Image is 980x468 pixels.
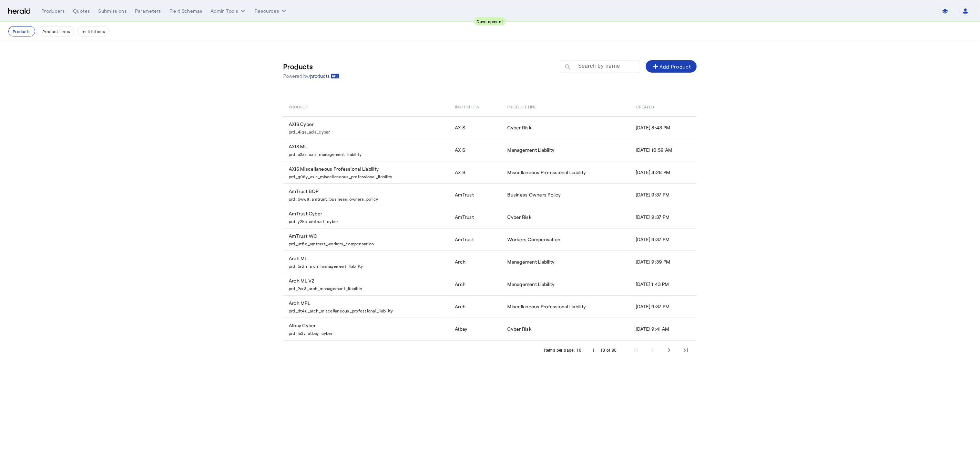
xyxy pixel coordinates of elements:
[289,329,447,336] p: prd_la3v_atbay_cyber
[630,318,697,340] td: [DATE] 9:41 AM
[289,240,447,246] p: prd_ut6e_amtrust_workers_compensation
[449,251,502,273] td: Arch
[283,139,449,161] td: AXIS ML
[283,295,449,318] td: Arch MPL
[283,206,449,228] td: AmTrust Cyber
[630,161,697,183] td: [DATE] 4:28 PM
[289,195,447,202] p: prd_bww8_amtrust_business_owners_policy
[449,228,502,251] td: AmTrust
[630,97,697,116] th: Created
[561,63,573,72] mat-icon: search
[170,8,203,14] div: Field Schemas
[289,128,447,135] p: prd_4jgs_axis_cyber
[646,60,697,73] button: Add Product
[41,8,65,14] div: Producers
[283,73,339,79] p: Powered by
[449,161,502,183] td: AXIS
[630,251,697,273] td: [DATE] 9:39 PM
[502,318,630,340] td: Cyber Risk
[449,97,502,116] th: Institution
[8,8,30,14] img: Herald Logo
[630,139,697,161] td: [DATE] 10:59 AM
[283,251,449,273] td: Arch ML
[73,8,90,14] div: Quotes
[592,347,617,354] div: 1 – 10 of 80
[578,63,620,70] mat-label: Search by name
[283,97,449,116] th: Product
[544,347,575,354] div: Items per page:
[38,26,74,36] button: Product Lines
[677,342,694,359] button: Last page
[289,150,447,157] p: prd_a2xs_axis_management_liability
[449,273,502,295] td: Arch
[502,206,630,228] td: Cyber Risk
[135,8,161,14] div: Parameters
[283,183,449,206] td: AmTrust BOP
[289,217,447,224] p: prd_y2ka_amtrust_cyber
[77,26,110,36] button: Institutions
[630,116,697,139] td: [DATE] 8:43 PM
[502,183,630,206] td: Business Owners Policy
[289,307,447,313] p: prd_dt4u_arch_miscellaneous_professional_liability
[630,183,697,206] td: [DATE] 9:37 PM
[630,228,697,251] td: [DATE] 9:37 PM
[8,26,35,36] button: Products
[283,62,339,71] h3: Products
[289,262,447,269] p: prd_5r6h_arch_management_liability
[449,206,502,228] td: AmTrust
[502,97,630,116] th: Product Line
[449,183,502,206] td: AmTrust
[661,342,677,359] button: Next page
[630,273,697,295] td: [DATE] 1:43 PM
[502,116,630,139] td: Cyber Risk
[449,295,502,318] td: Arch
[502,139,630,161] td: Management Liability
[255,8,287,14] button: Resources dropdown menu
[98,8,127,14] div: Submissions
[289,284,447,291] p: prd_2ar3_arch_management_liability
[289,172,447,179] p: prd_g98y_axis_miscellaneous_professional_liability
[283,161,449,183] td: AXIS Miscellaneous Professional Liability
[474,17,506,25] div: Development
[283,228,449,251] td: AmTrust WC
[502,251,630,273] td: Management Liability
[449,318,502,340] td: Atbay
[283,116,449,139] td: AXIS Cyber
[630,295,697,318] td: [DATE] 9:37 PM
[502,295,630,318] td: Miscellaneous Professional Liability
[449,139,502,161] td: AXIS
[502,161,630,183] td: Miscellaneous Professional Liability
[449,116,502,139] td: AXIS
[308,73,339,79] a: /products
[211,8,246,14] button: internal dropdown menu
[502,273,630,295] td: Management Liability
[576,347,581,354] div: 10
[283,318,449,340] td: Atbay Cyber
[651,62,691,71] div: Add Product
[630,206,697,228] td: [DATE] 9:37 PM
[651,62,660,71] mat-icon: add
[502,228,630,251] td: Workers Compensation
[283,273,449,295] td: Arch ML V2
